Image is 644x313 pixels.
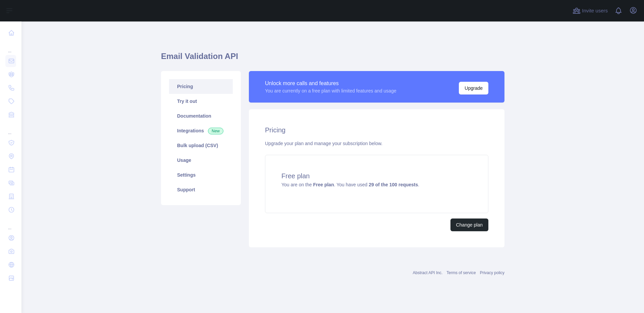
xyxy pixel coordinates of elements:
[169,123,233,138] a: Integrations New
[313,182,334,187] strong: Free plan
[169,182,233,197] a: Support
[169,94,233,109] a: Try it out
[459,82,488,95] button: Upgrade
[582,7,608,15] span: Invite users
[450,218,488,231] button: Change plan
[413,270,443,275] a: Abstract API Inc.
[208,128,223,134] span: New
[281,171,472,181] h4: Free plan
[265,79,396,87] div: Unlock more calls and features
[265,87,396,94] div: You are currently on a free plan with limited features and usage
[169,153,233,168] a: Usage
[5,40,16,54] div: ...
[281,182,419,187] span: You are on the . You have used .
[169,168,233,182] a: Settings
[5,217,16,231] div: ...
[5,122,16,135] div: ...
[169,138,233,153] a: Bulk upload (CSV)
[265,140,488,147] div: Upgrade your plan and manage your subscription below.
[571,5,609,16] button: Invite users
[169,79,233,94] a: Pricing
[265,125,488,135] h2: Pricing
[480,270,504,275] a: Privacy policy
[369,182,418,187] strong: 29 of the 100 requests
[446,270,476,275] a: Terms of service
[161,51,504,67] h1: Email Validation API
[169,109,233,123] a: Documentation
